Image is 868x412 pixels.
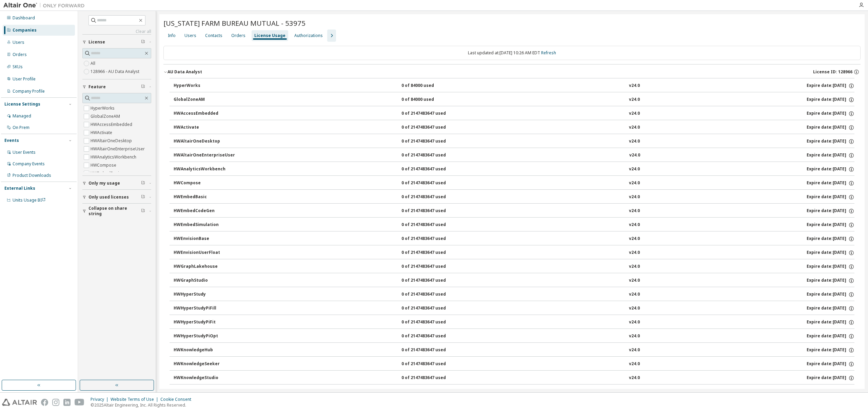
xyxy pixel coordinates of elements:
[174,333,235,339] div: HWHyperStudyPiOpt
[629,250,640,256] div: v24.0
[807,125,854,131] div: Expire date: [DATE]
[174,292,235,298] div: HWHyperStudy
[91,129,114,137] label: HWActivate
[401,236,462,242] div: 0 of 2147483647 used
[401,222,462,228] div: 0 of 2147483647 used
[294,33,323,38] div: Authorizations
[629,194,640,200] div: v24.0
[4,101,40,107] div: License Settings
[807,208,854,214] div: Expire date: [DATE]
[629,222,640,228] div: v24.0
[629,264,640,270] div: v24.0
[401,208,462,214] div: 0 of 2147483647 used
[88,181,120,186] span: Only my usage
[174,231,854,246] button: HWEnvisionBase0 of 2147483647 usedv24.0Expire date:[DATE]
[13,76,36,82] div: User Profile
[174,180,235,186] div: HWCompose
[13,52,27,57] div: Orders
[629,97,640,103] div: v24.0
[174,148,854,163] button: HWAltairOneEnterpriseUser0 of 2147483647 usedv24.0Expire date:[DATE]
[174,329,854,344] button: HWHyperStudyPiOpt0 of 2147483647 usedv24.0Expire date:[DATE]
[174,357,854,372] button: HWKnowledgeSeeker0 of 2147483647 usedv24.0Expire date:[DATE]
[807,180,854,186] div: Expire date: [DATE]
[174,375,235,381] div: HWKnowledgeStudio
[163,64,861,79] button: AU Data AnalystLicense ID: 128966
[52,399,59,406] img: instagram.svg
[629,347,640,353] div: v24.0
[807,278,854,284] div: Expire date: [DATE]
[629,138,640,145] div: v24.0
[174,120,854,135] button: HWActivate0 of 2147483647 usedv24.0Expire date:[DATE]
[629,83,640,89] div: v24.0
[401,333,462,339] div: 0 of 2147483647 used
[629,375,640,381] div: v24.0
[254,33,285,38] div: License Usage
[3,2,88,9] img: Altair One
[401,138,462,145] div: 0 of 2147483647 used
[141,39,145,45] span: Clear filter
[629,152,640,158] div: v24.0
[91,161,118,169] label: HWCompose
[91,112,121,120] label: GlobalZoneAM
[91,59,97,68] label: All
[174,236,235,242] div: HWEnvisionBase
[174,204,854,219] button: HWEmbedCodeGen0 of 2147483647 usedv24.0Expire date:[DATE]
[231,33,245,38] div: Orders
[63,399,71,406] img: linkedin.svg
[807,292,854,298] div: Expire date: [DATE]
[401,180,462,186] div: 0 of 2147483647 used
[174,78,854,93] button: HyperWorks0 of 84000 usedv24.0Expire date:[DATE]
[82,176,151,191] button: Only my usage
[174,218,854,232] button: HWEmbedSimulation0 of 2147483647 usedv24.0Expire date:[DATE]
[401,305,462,312] div: 0 of 2147483647 used
[82,79,151,94] button: Feature
[174,343,854,358] button: HWKnowledgeHub0 of 2147483647 usedv24.0Expire date:[DATE]
[401,375,462,381] div: 0 of 2147483647 used
[401,152,462,158] div: 0 of 2147483647 used
[807,319,854,325] div: Expire date: [DATE]
[629,180,640,186] div: v24.0
[174,319,235,325] div: HWHyperStudyPiFit
[174,208,235,214] div: HWEmbedCodeGen
[401,125,462,131] div: 0 of 2147483647 used
[174,301,854,316] button: HWHyperStudyPiFill0 of 2147483647 usedv24.0Expire date:[DATE]
[629,305,640,312] div: v24.0
[807,305,854,312] div: Expire date: [DATE]
[174,106,854,121] button: HWAccessEmbedded0 of 2147483647 usedv24.0Expire date:[DATE]
[174,347,235,353] div: HWKnowledgeHub
[82,35,151,50] button: License
[13,197,46,203] span: Units Usage BI
[174,264,235,270] div: HWGraphLakehouse
[174,125,235,131] div: HWActivate
[174,134,854,149] button: HWAltairOneDesktop0 of 2147483647 usedv24.0Expire date:[DATE]
[141,208,145,214] span: Clear filter
[174,278,235,284] div: HWGraphStudio
[174,273,854,288] button: HWGraphStudio0 of 2147483647 usedv24.0Expire date:[DATE]
[13,125,29,130] div: On Prem
[629,166,640,172] div: v24.0
[807,97,854,103] div: Expire date: [DATE]
[401,278,462,284] div: 0 of 2147483647 used
[174,194,235,200] div: HWEmbedBasic
[141,84,145,90] span: Clear filter
[629,111,640,117] div: v24.0
[807,333,854,339] div: Expire date: [DATE]
[401,361,462,367] div: 0 of 2147483647 used
[4,138,19,143] div: Events
[88,84,106,90] span: Feature
[174,315,854,330] button: HWHyperStudyPiFit0 of 2147483647 usedv24.0Expire date:[DATE]
[401,264,462,270] div: 0 of 2147483647 used
[91,68,141,76] label: 128966 - AU Data Analyst
[91,402,195,408] p: © 2025 Altair Engineering, Inc. All Rights Reserved.
[541,50,556,56] a: Refresh
[174,162,854,177] button: HWAnalyticsWorkbench0 of 2147483647 usedv24.0Expire date:[DATE]
[807,347,854,353] div: Expire date: [DATE]
[82,190,151,205] button: Only used licenses
[807,194,854,200] div: Expire date: [DATE]
[41,399,48,406] img: facebook.svg
[629,236,640,242] div: v24.0
[88,194,129,200] span: Only used licenses
[174,97,235,103] div: GlobalZoneAM
[91,145,146,153] label: HWAltairOneEnterpriseUser
[2,399,37,406] img: altair_logo.svg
